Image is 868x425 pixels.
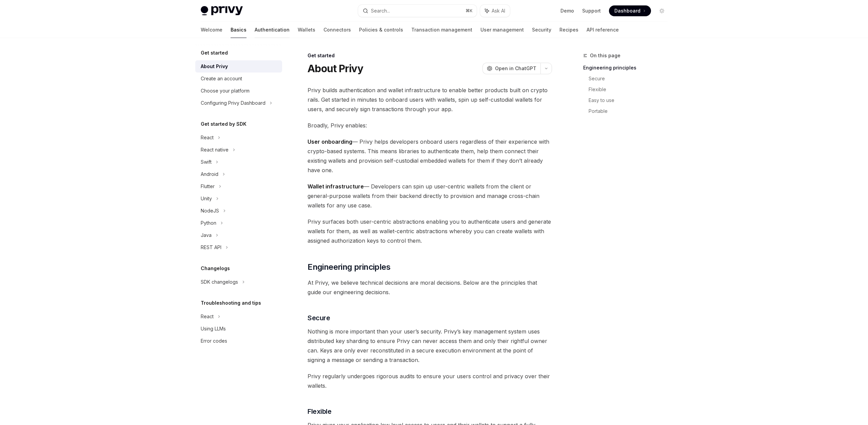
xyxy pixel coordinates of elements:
span: On this page [590,52,620,60]
a: Transaction management [411,22,472,38]
a: Welcome [201,22,222,38]
span: Privy regularly undergoes rigorous audits to ensure your users control and privacy over their wal... [308,371,552,390]
span: Engineering principles [308,262,390,272]
span: Open in ChatGPT [495,65,536,72]
span: Broadly, Privy enables: [308,121,552,130]
a: Support [582,7,601,14]
div: SDK changelogs [201,278,238,286]
a: Error codes [195,335,282,347]
div: React [201,312,214,321]
a: Wallets [298,22,315,38]
span: ⌘ K [466,8,473,14]
div: Choose your platform [201,87,250,95]
h5: Changelogs [201,264,230,272]
span: — Developers can spin up user-centric wallets from the client or general-purpose wallets from the... [308,182,552,210]
a: Portable [589,106,673,117]
div: Configuring Privy Dashboard [201,99,265,107]
span: Dashboard [614,7,640,14]
span: — Privy helps developers onboard users regardless of their experience with crypto-based systems. ... [308,137,552,175]
a: Security [532,22,551,38]
button: Search...⌘K [358,5,477,17]
span: Privy builds authentication and wallet infrastructure to enable better products built on crypto r... [308,85,552,114]
a: Secure [589,73,673,84]
strong: Wallet infrastructure [308,183,364,190]
div: Using LLMs [201,325,226,333]
h5: Get started [201,49,228,57]
div: Error codes [201,337,227,345]
a: Using LLMs [195,323,282,335]
a: Dashboard [609,5,651,16]
div: Unity [201,195,212,203]
span: Flexible [308,407,331,416]
a: Flexible [589,84,673,95]
h1: About Privy [308,62,363,75]
a: Create an account [195,73,282,85]
div: React native [201,146,229,154]
a: Connectors [323,22,351,38]
a: Basics [231,22,246,38]
span: Privy surfaces both user-centric abstractions enabling you to authenticate users and generate wal... [308,217,552,245]
div: React [201,134,214,142]
a: Choose your platform [195,85,282,97]
a: Demo [560,7,574,14]
a: Authentication [255,22,290,38]
button: Toggle dark mode [656,5,667,16]
div: Search... [371,7,390,15]
button: Ask AI [480,5,510,17]
a: Easy to use [589,95,673,106]
a: Engineering principles [583,62,673,73]
a: About Privy [195,60,282,73]
div: NodeJS [201,207,219,215]
h5: Get started by SDK [201,120,246,128]
div: Android [201,170,218,178]
span: Nothing is more important than your user’s security. Privy’s key management system uses distribut... [308,327,552,365]
span: At Privy, we believe technical decisions are moral decisions. Below are the principles that guide... [308,278,552,297]
div: Java [201,231,212,239]
div: REST API [201,243,221,251]
a: Policies & controls [359,22,403,38]
a: User management [480,22,524,38]
strong: User onboarding [308,138,352,145]
h5: Troubleshooting and tips [201,299,261,307]
span: Secure [308,313,330,323]
div: About Privy [201,62,228,70]
a: API reference [587,22,619,38]
img: light logo [201,6,243,16]
div: Get started [308,52,552,59]
div: Python [201,219,216,227]
div: Flutter [201,182,215,190]
a: Recipes [559,22,578,38]
span: Ask AI [492,7,505,14]
div: Swift [201,158,212,166]
div: Create an account [201,75,242,83]
button: Open in ChatGPT [482,63,540,74]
